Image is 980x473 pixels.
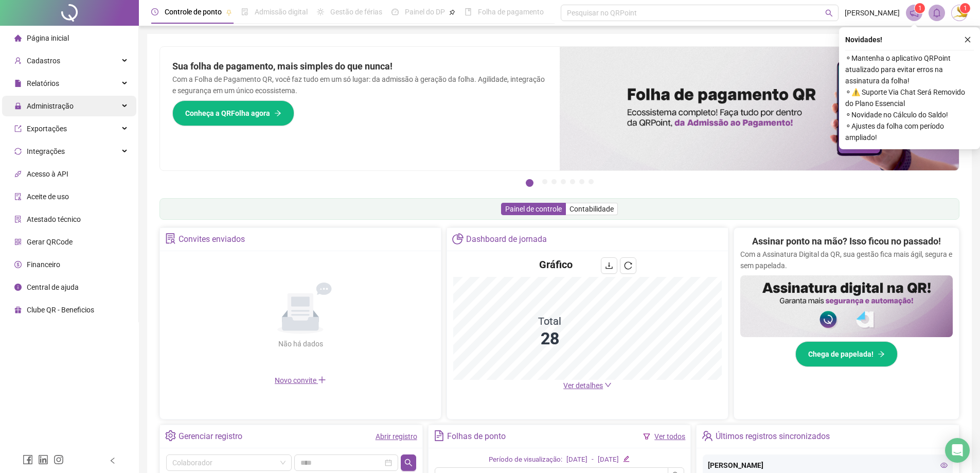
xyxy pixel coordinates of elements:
[489,454,562,465] div: Período de visualização:
[542,179,547,184] button: 2
[579,179,584,184] button: 6
[551,179,557,184] button: 3
[14,284,22,291] span: info-circle
[27,306,94,314] span: Clube QR - Beneficios
[624,261,632,270] span: reload
[27,260,60,269] span: Financeiro
[560,47,959,170] img: banner%2F8d14a306-6205-4263-8e5b-06e9a85ad873.png
[752,234,941,249] h2: Assinar ponto na mão? Isso ficou no passado!
[405,8,445,16] span: Painel do DP
[561,179,566,184] button: 4
[179,231,245,248] div: Convites enviados
[592,454,594,465] div: -
[165,233,176,244] span: solution
[14,193,22,200] span: audit
[570,179,575,184] button: 5
[449,9,455,15] span: pushpin
[14,238,22,246] span: qrcode
[27,57,60,65] span: Cadastros
[14,170,22,178] span: api
[964,36,971,43] span: close
[539,257,573,272] h4: Gráfico
[14,80,22,87] span: file
[179,428,242,445] div: Gerenciar registro
[845,86,974,109] span: ⚬ ⚠️ Suporte Via Chat Será Removido do Plano Essencial
[604,381,612,389] span: down
[795,341,898,367] button: Chega de papelada!
[563,381,603,390] span: Ver detalhes
[740,249,953,271] p: Com a Assinatura Digital da QR, sua gestão fica mais ágil, segura e sem papelada.
[318,376,326,384] span: plus
[27,147,65,155] span: Integrações
[14,216,22,223] span: solution
[960,3,970,13] sup: Atualize o seu contato no menu Meus Dados
[505,205,562,213] span: Painel de controle
[845,52,974,86] span: ⚬ Mantenha o aplicativo QRPoint atualizado para evitar erros na assinatura da folha!
[702,430,712,441] span: team
[716,428,830,445] div: Últimos registros sincronizados
[255,8,308,16] span: Admissão digital
[172,59,547,74] h2: Sua folha de pagamento, mais simples do que nunca!
[940,462,948,469] span: eye
[566,454,587,465] div: [DATE]
[109,457,116,464] span: left
[605,261,613,270] span: download
[376,432,417,441] a: Abrir registro
[27,283,79,291] span: Central de ajuda
[275,376,326,384] span: Novo convite
[317,8,324,15] span: sun
[434,430,444,441] span: file-text
[185,108,270,119] span: Conheça a QRFolha agora
[808,348,874,360] span: Chega de papelada!
[945,438,970,463] div: Open Intercom Messenger
[54,454,64,465] span: instagram
[964,5,967,12] span: 1
[27,125,67,133] span: Exportações
[910,8,919,17] span: notification
[172,74,547,96] p: Com a Folha de Pagamento QR, você faz tudo em um só lugar: da admissão à geração da folha. Agilid...
[172,100,294,126] button: Conheça a QRFolha agora
[878,351,885,358] span: arrow-right
[27,102,74,110] span: Administração
[27,238,73,246] span: Gerar QRCode
[14,306,22,313] span: gift
[151,8,158,15] span: clock-circle
[825,9,833,17] span: search
[274,110,281,117] span: arrow-right
[27,192,69,201] span: Aceite de uso
[14,148,22,155] span: sync
[27,170,68,178] span: Acesso à API
[589,179,594,184] button: 7
[845,7,900,19] span: [PERSON_NAME]
[226,9,232,15] span: pushpin
[952,5,967,21] img: 50380
[465,8,472,15] span: book
[654,432,685,441] a: Ver todos
[27,34,69,42] span: Página inicial
[14,57,22,64] span: user-add
[253,338,348,349] div: Não há dados
[563,381,612,390] a: Ver detalhes down
[23,454,33,465] span: facebook
[404,459,413,467] span: search
[845,120,974,143] span: ⚬ Ajustes da folha com período ampliado!
[27,215,81,223] span: Atestado técnico
[643,433,650,440] span: filter
[845,109,974,120] span: ⚬ Novidade no Cálculo do Saldo!
[526,179,533,187] button: 1
[14,34,22,42] span: home
[740,275,953,337] img: banner%2F02c71560-61a6-44d4-94b9-c8ab97240462.png
[478,8,544,16] span: Folha de pagamento
[598,454,619,465] div: [DATE]
[241,8,248,15] span: file-done
[932,8,941,17] span: bell
[14,125,22,132] span: export
[330,8,382,16] span: Gestão de férias
[14,261,22,268] span: dollar
[623,456,630,462] span: edit
[452,233,463,244] span: pie-chart
[38,454,48,465] span: linkedin
[466,231,547,248] div: Dashboard de jornada
[569,205,614,213] span: Contabilidade
[915,3,925,13] sup: 1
